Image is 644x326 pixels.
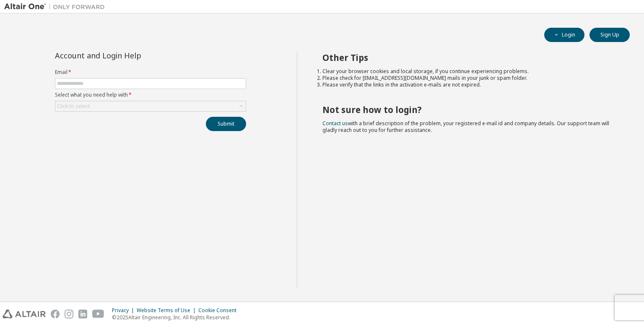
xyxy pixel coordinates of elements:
label: Email [55,69,246,76]
h2: Not sure how to login? [322,104,615,115]
div: Website Terms of Use [137,307,198,314]
div: Cookie Consent [198,307,241,314]
button: Sign Up [589,28,630,42]
h2: Other Tips [322,52,615,63]
img: instagram.svg [65,310,73,318]
img: youtube.svg [92,310,104,318]
span: with a brief description of the problem, your registered e-mail id and company details. Our suppo... [322,120,609,134]
img: facebook.svg [51,310,60,318]
button: Submit [206,117,246,131]
div: Account and Login Help [55,52,208,59]
li: Please check for [EMAIL_ADDRESS][DOMAIN_NAME] mails in your junk or spam folder. [322,75,615,81]
a: Contact us [322,120,348,127]
div: Click to select [57,103,90,110]
li: Please verify that the links in the activation e-mails are not expired. [322,81,615,88]
img: linkedin.svg [78,310,87,318]
img: altair_logo.svg [3,310,46,318]
div: Click to select [55,101,246,111]
img: Altair One [4,3,109,11]
button: Login [544,28,584,42]
label: Select what you need help with [55,92,246,98]
li: Clear your browser cookies and local storage, if you continue experiencing problems. [322,68,615,75]
p: © 2025 Altair Engineering, Inc. All Rights Reserved. [112,314,241,321]
div: Privacy [112,307,137,314]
